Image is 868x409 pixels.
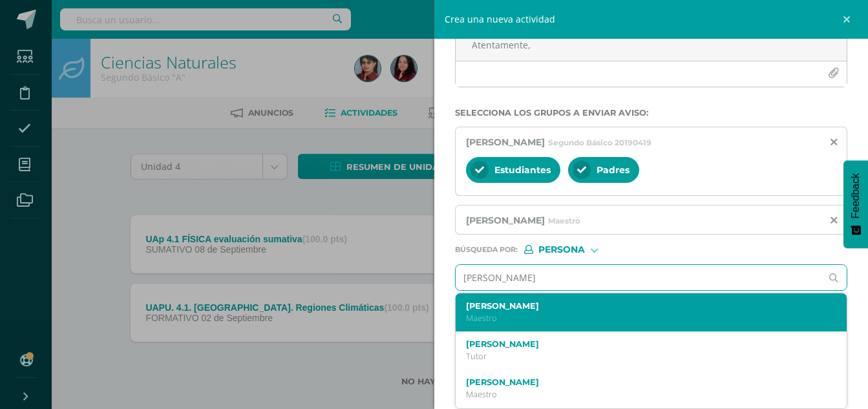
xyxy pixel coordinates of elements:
[466,136,545,148] span: [PERSON_NAME]
[538,246,585,253] span: Persona
[466,339,821,349] label: [PERSON_NAME]
[456,265,821,290] input: Ej. Mario Galindo
[466,389,821,400] p: Maestro
[466,215,545,226] span: [PERSON_NAME]
[494,164,551,176] span: Estudiantes
[466,313,821,324] p: Maestro
[548,138,651,147] span: Segundo Básico 20190419
[466,377,821,387] label: [PERSON_NAME]
[843,160,868,248] button: Feedback - Mostrar encuesta
[455,246,518,253] span: Búsqueda por :
[466,351,821,362] p: Tutor
[597,164,630,176] span: Padres
[455,108,848,118] label: Selecciona los grupos a enviar aviso :
[850,173,862,218] span: Feedback
[524,245,621,254] div: [object Object]
[466,301,821,311] label: [PERSON_NAME]
[548,216,580,225] span: Maestro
